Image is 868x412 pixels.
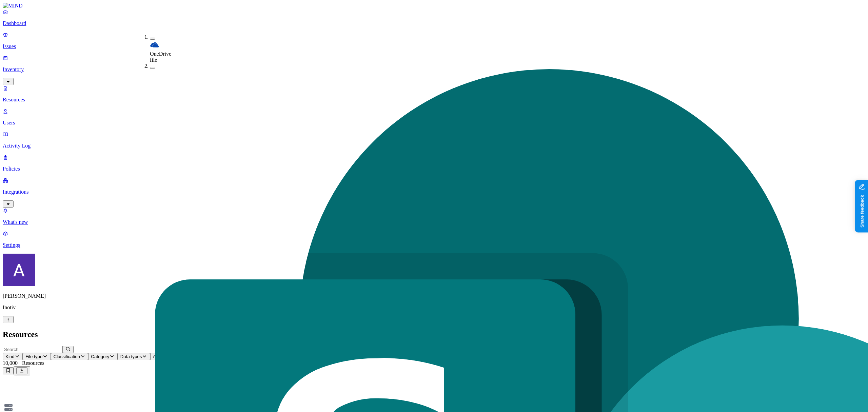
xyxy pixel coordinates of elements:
p: Dashboard [3,20,865,26]
span: Data types [120,354,142,359]
img: Avigail Bronznick [3,254,35,286]
a: Integrations [3,177,865,207]
div: Kind [4,382,851,389]
a: Inventory [3,55,865,84]
p: Activity Log [3,143,865,149]
p: Integrations [3,189,865,195]
a: Issues [3,32,865,50]
p: Inventory [3,66,865,73]
span: Category [91,354,109,359]
img: MIND [3,3,23,9]
a: Activity Log [3,131,865,149]
span: 10,000+ Resources [3,360,44,366]
a: Dashboard [3,9,865,26]
a: Policies [3,154,865,172]
img: onedrive [150,40,159,50]
a: What's new [3,208,865,225]
p: Policies [3,166,865,172]
p: Resources [3,97,865,103]
p: Users [3,120,865,126]
a: Settings [3,231,865,248]
p: Settings [3,242,865,248]
p: Issues [3,43,865,50]
span: OneDrive file [150,51,171,63]
span: Kind [5,354,15,359]
span: Classification [54,354,80,359]
p: What's new [3,219,865,225]
p: [PERSON_NAME] [3,293,865,299]
p: Inotiv [3,305,865,311]
a: Resources [3,85,865,103]
a: Users [3,108,865,126]
h2: Resources [3,330,865,339]
input: Search [3,346,63,353]
span: File type [25,354,42,359]
img: fileshare-resource [4,403,13,412]
a: MIND [3,3,865,9]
